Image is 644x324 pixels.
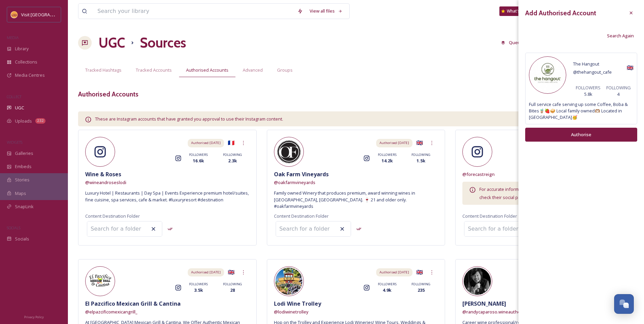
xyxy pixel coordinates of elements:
span: For accurate information on this creator, please follow the link to check their social profile. [479,186,610,200]
span: FOLLOWING [411,152,430,157]
a: View all files [306,4,346,18]
span: SnapLink [15,203,34,210]
span: The Hangout [573,61,599,67]
img: 88241660_1061729607533296_8515375716383064064_n.jpg [275,138,302,165]
span: @ oakfarmvineyards [274,179,315,185]
span: 4.9k [383,287,391,293]
span: FOLLOWERS [576,85,601,91]
span: Content Destination Folder [462,213,517,219]
span: Oak Farm Vineyards [274,170,329,178]
span: MEDIA [7,35,19,40]
span: 5.8k [584,91,592,97]
a: @wineandroseslodi [85,178,126,186]
a: @elpazcificomexicangrill_ [85,308,137,316]
span: Search Again [607,33,634,39]
span: FOLLOWING [223,152,242,157]
img: 212999449_249589546542061_8579432868578238441_n.jpg [531,58,565,92]
span: Media Centres [15,72,45,78]
span: Visit [GEOGRAPHIC_DATA] [21,11,74,18]
a: Privacy Policy [24,312,44,321]
button: Queued [498,36,529,49]
span: Wine & Roses [85,170,121,178]
span: 4 [617,91,620,97]
span: Family owned Winery that produces premium, award winning wines in [GEOGRAPHIC_DATA], [GEOGRAPHIC_... [274,190,438,210]
button: Open Chat [614,294,634,314]
a: @lodiwinetrolley [274,308,309,316]
span: Tracked Accounts [136,67,172,73]
a: What's New [499,6,533,16]
span: FOLLOWING [223,282,242,287]
div: 232 [35,118,45,124]
div: 🇫🇷 [225,137,237,149]
h3: Add Authorised Account [525,8,596,18]
span: Advanced [243,67,263,73]
span: El Pazcifico Mexican Grill & Cantina [85,300,181,308]
span: Authorised: [DATE] [380,270,409,275]
span: [PERSON_NAME] [462,300,506,308]
span: Library [15,46,29,52]
span: Galleries [15,150,33,157]
span: WIDGETS [7,140,22,145]
div: 🇬🇧 [225,266,237,278]
span: FOLLOWERS [189,152,208,157]
span: Luxury Hotel | Restaurants | Day Spa | Events Experience premium hotel/suites, fine cuisine, spa ... [85,190,250,203]
a: @forecastreign [462,170,495,178]
input: Search your library [94,4,294,19]
span: SOCIALS [7,225,20,230]
span: Collections [15,59,37,65]
span: Full service cafe serving up some Coffee, Boba & Bites🧋🍓🥪 Local family owned🫶🏽 Located in [GEOGRA... [529,101,633,121]
span: Groups [277,67,293,73]
span: 2.3k [228,158,237,164]
span: @ forecastreign [462,171,495,177]
span: @ wineandroseslodi [85,179,126,185]
span: COLLECT [7,94,21,99]
div: 🇬🇧 [573,60,633,76]
span: FOLLOWING [411,282,430,287]
span: These are Instagram accounts that have granted you approval to use their Instagram content. [95,116,283,122]
div: 🇬🇧 [413,137,426,149]
span: Authorised: [DATE] [191,141,221,145]
span: 3.5k [194,287,203,293]
img: 307596493_1203237893856569_5095816859743211586_n.jpg [464,268,491,295]
span: 1.5k [417,158,425,164]
span: 28 [230,287,235,293]
span: Socials [15,236,29,242]
span: FOLLOWERS [378,152,397,157]
span: Authorised: [DATE] [380,141,409,145]
span: FOLLOWERS [378,282,397,287]
span: 16.6k [193,158,204,164]
span: FOLLOWING [606,85,631,91]
span: @ thehangout_cafe [573,69,612,75]
img: Square%20Social%20Visit%20Lodi.png [11,11,18,18]
span: @ elpazcificomexicangrill_ [85,309,137,315]
span: 235 [418,287,425,293]
a: @randycaparoso.wineauthor [462,308,522,316]
a: Queued [498,36,533,49]
span: Stories [15,177,30,183]
span: Content Destination Folder [85,213,140,219]
span: Embeds [15,163,32,170]
a: UGC [98,33,125,53]
span: 14.2k [382,158,393,164]
span: Content Destination Folder [274,213,329,219]
input: Search for a folder [464,221,539,236]
span: Uploads [15,118,32,124]
div: 🇬🇧 [413,266,426,278]
button: Authorise [525,128,637,142]
input: Search for a folder [87,221,162,236]
span: @ lodiwinetrolley [274,309,309,315]
span: Tracked Hashtags [85,67,122,73]
span: Maps [15,190,26,197]
h3: Authorised Accounts [78,89,139,99]
span: @ randycaparoso.wineauthor [462,309,522,315]
span: Lodi Wine Trolley [274,300,321,308]
img: 30906210_279973495874803_3426588092012691456_n.jpg [87,268,114,295]
h1: Sources [140,33,186,53]
span: Authorised: [DATE] [191,270,221,275]
span: UGC [15,105,24,111]
input: Search for a folder [276,221,351,236]
a: @oakfarmvineyards [274,178,315,186]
